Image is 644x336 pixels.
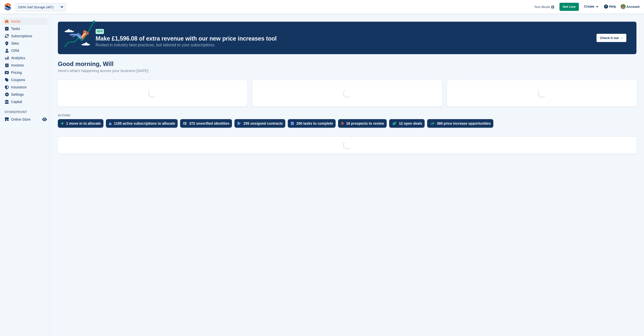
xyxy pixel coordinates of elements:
[3,47,48,54] a: menu
[66,121,101,125] div: 1 move in to allocate
[3,91,48,98] a: menu
[18,5,54,10] div: 100% Self Storage (467)
[60,20,95,49] img: price-adjustments-announcement-icon-8257ccfd72463d97f412b2fc003d46551f7dbcb40ab6d574587a9cd5c0d94...
[58,114,636,117] p: ACTIONS
[4,3,12,11] img: stora-icon-8386f47178a22dfd0bd8f6a31ec36ba5ce8667c1dd55bd0f319d3a0aa187defe.svg
[346,121,384,125] div: 18 prospects to review
[3,62,48,69] a: menu
[11,32,41,40] span: Subscriptions
[621,4,626,9] img: Will McNeilly
[11,18,41,25] span: Home
[11,91,41,98] span: Settings
[58,119,106,130] a: 1 move in to allocate
[106,119,180,130] a: 1155 active subscriptions to allocate
[3,54,48,61] a: menu
[180,119,234,130] a: 372 unverified identities
[430,122,434,125] img: price_increase_opportunities-93ffe204e8149a01c8c9dc8f82e8f89637d9d84a8eef4429ea346261dce0b2c0.svg
[291,122,294,125] img: task-75834270c22a3079a89374b754ae025e5fb1db73e45f91037f5363f120a921f8.svg
[96,42,592,48] p: Rooted in industry best practices, but tailored to your subscriptions.
[3,69,48,76] a: menu
[42,116,48,122] a: Preview store
[11,62,41,69] span: Invoices
[392,122,396,125] img: deal-1b604bf984904fb50ccaf53a9ad4b4a5d6e5aea283cecdc64d6e3604feb123c2.svg
[3,32,48,40] a: menu
[596,34,626,42] button: Check it out →
[244,121,283,125] div: 255 unsigned contracts
[3,116,48,123] a: menu
[3,25,48,32] a: menu
[11,84,41,91] span: Insurance
[96,29,104,34] div: NEW
[61,122,64,125] img: move_ins_to_allocate_icon-fdf77a2bb77ea45bf5b3d319d69a93e2d87916cf1d5bf7949dd705db3b84f3ca.svg
[58,68,148,74] p: Here's what's happening across your business [DATE]
[11,98,41,105] span: Capital
[551,6,554,9] img: icon-info-grey-7440780725fd019a000dd9b08b2336e03edf1995a4989e88bcd33f0948082b44.svg
[341,122,344,125] img: prospect-51fa495bee0391a8d652442698ab0144808aea92771e9ea1ae160a38d050c398.svg
[399,121,422,125] div: 12 open deals
[58,60,148,67] h1: Good morning, Will
[3,84,48,91] a: menu
[11,116,41,123] span: Online Store
[3,98,48,105] a: menu
[189,121,229,125] div: 372 unverified identities
[11,69,41,76] span: Pricing
[234,119,288,130] a: 255 unsigned contracts
[437,121,491,125] div: 399 price increase opportunities
[11,47,41,54] span: CRM
[109,122,111,125] img: active_subscription_to_allocate_icon-d502201f5373d7db506a760aba3b589e785aa758c864c3986d89f69b8ff3...
[114,121,175,125] div: 1155 active subscriptions to allocate
[3,18,48,25] a: menu
[11,40,41,47] span: Sites
[609,4,616,9] span: Help
[3,76,48,83] a: menu
[389,119,427,130] a: 12 open deals
[237,122,241,125] img: contract_signature_icon-13c848040528278c33f63329250d36e43548de30e8caae1d1a13099fd9432cc5.svg
[559,3,579,11] a: Get Live
[96,35,592,42] p: Make £1,596.08 of extra revenue with our new price increases tool
[584,4,594,9] span: Create
[534,5,550,10] span: Test Mode
[11,25,41,32] span: Tasks
[427,119,496,130] a: 399 price increase opportunities
[296,121,333,125] div: 250 tasks to complete
[5,110,50,115] span: Storefront
[183,122,187,125] img: verify_identity-adf6edd0f0f0b5bbfe63781bf79b02c33cf7c696d77639b501bdc392416b5a36.svg
[11,54,41,61] span: Analytics
[288,119,338,130] a: 250 tasks to complete
[563,4,576,9] span: Get Live
[11,76,41,83] span: Coupons
[3,40,48,47] a: menu
[626,4,639,9] span: Account
[338,119,389,130] a: 18 prospects to review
